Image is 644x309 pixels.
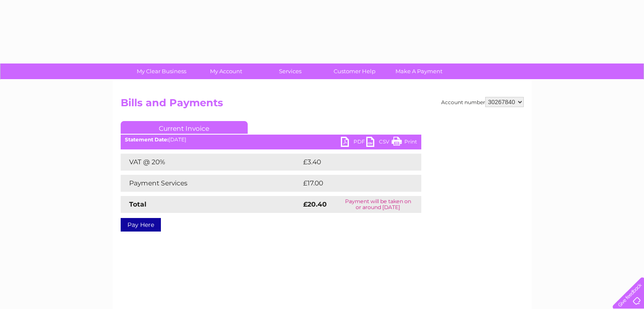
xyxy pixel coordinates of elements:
a: Pay Here [121,218,161,232]
a: Customer Help [320,63,390,79]
a: My Account [191,63,261,79]
div: [DATE] [121,137,421,143]
td: Payment will be taken on or around [DATE] [335,196,421,213]
td: £17.00 [301,175,404,192]
a: Make A Payment [384,63,454,79]
strong: £20.40 [303,200,327,208]
strong: Total [129,200,146,208]
td: VAT @ 20% [121,154,301,171]
h2: Bills and Payments [121,97,524,113]
a: My Clear Business [127,63,196,79]
td: £3.40 [301,154,402,171]
b: Statement Date: [125,136,169,143]
a: PDF [341,137,366,149]
a: Services [255,63,325,79]
a: CSV [366,137,392,149]
td: Payment Services [121,175,301,192]
div: Account number [441,97,524,107]
a: Current Invoice [121,121,248,134]
a: Print [392,137,417,149]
